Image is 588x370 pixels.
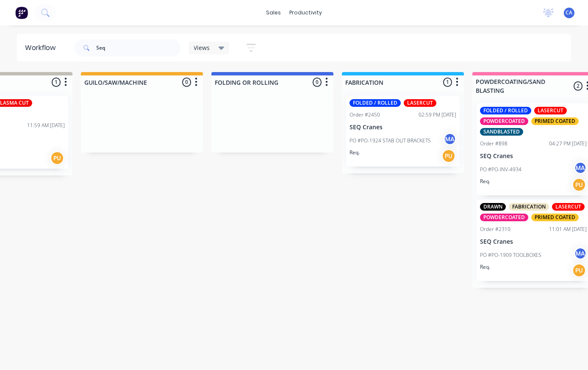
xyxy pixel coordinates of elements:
div: LASERCUT [552,203,585,211]
div: 11:01 AM [DATE] [549,225,587,233]
div: MA [574,247,587,260]
div: DRAWN [480,203,506,211]
div: PRIMED COATED [531,117,579,125]
div: PU [442,149,455,163]
div: PU [50,151,64,165]
p: PO #PO-INV-4934 [480,166,521,173]
div: FOLDED / ROLLED [349,99,401,107]
span: Views [194,43,210,52]
div: Order #898 [480,140,508,147]
div: Workflow [25,43,60,53]
div: 04:27 PM [DATE] [549,140,587,147]
p: PO #PO-1909 TOOLBOXES [480,251,541,259]
div: SANDBLASTED [480,128,523,136]
p: Req. [480,178,490,185]
p: Req. [480,263,490,271]
div: POWDERCOATED [480,117,528,125]
div: FOLDED / ROLLED [480,107,531,114]
span: CA [566,9,573,17]
div: LASERCUT [534,107,567,114]
div: 02:59 PM [DATE] [419,111,456,119]
div: productivity [285,6,326,19]
div: Order #2450 [349,111,380,119]
p: SEQ Cranes [349,124,456,131]
p: SEQ Cranes [480,153,587,160]
div: FOLDED / ROLLEDLASERCUTOrder #245002:59 PM [DATE]SEQ CranesPO #PO-1924 STAB OUT BRACKETSMAReq.PU [346,96,460,167]
input: Search for orders... [97,39,180,56]
div: MA [574,161,587,174]
img: Factory [15,6,28,19]
div: POWDERCOATED [480,214,528,221]
p: Req. [349,149,360,156]
div: 11:59 AM [DATE] [27,122,65,129]
div: sales [262,6,285,19]
div: MA [444,133,456,145]
div: PRIMED COATED [531,214,579,221]
div: PU [572,178,586,192]
div: FABRICATION [509,203,549,211]
div: PU [572,264,586,277]
div: Order #2310 [480,225,510,233]
div: LASERCUT [404,99,436,107]
p: PO #PO-1924 STAB OUT BRACKETS [349,137,431,145]
p: SEQ Cranes [480,238,587,245]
